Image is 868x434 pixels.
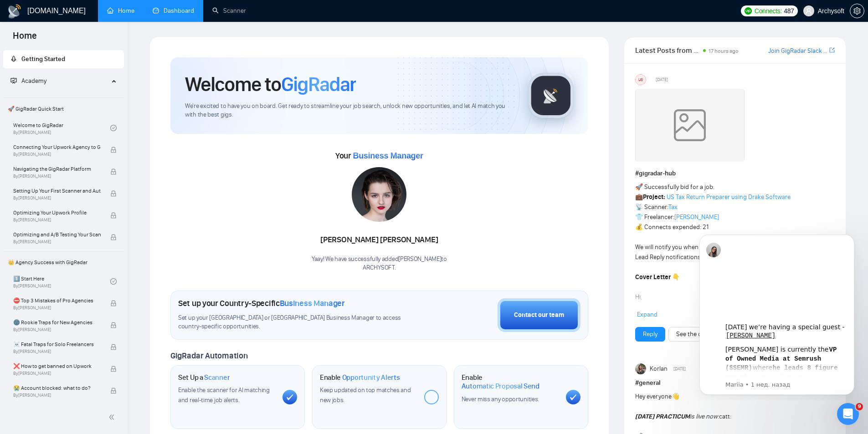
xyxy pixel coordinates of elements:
[320,386,411,404] span: Keep updated on top matches and new jobs.
[829,46,835,54] span: export
[667,193,791,201] a: US Tax Return Preparer using Drake Software
[635,168,835,179] h1: # gigradar-hub
[686,226,868,400] iframe: Intercom notifications сообщение
[107,7,134,15] a: homeHome
[672,393,679,400] span: 👋
[4,100,123,118] span: 🚀 GigRadar Quick Start
[212,7,246,15] a: searchScanner
[514,310,564,320] div: Contact our team
[13,318,101,327] span: 🌚 Rookie Traps for New Agencies
[178,298,345,308] h1: Set up your Country-Specific
[13,393,101,398] span: By [PERSON_NAME]
[850,7,864,15] a: setting
[768,46,827,56] a: Join GigRadar Slack Community
[110,147,117,153] span: lock
[850,4,864,18] button: setting
[108,413,118,422] span: double-left
[110,366,117,372] span: lock
[13,239,101,245] span: By [PERSON_NAME]
[636,75,646,85] div: US
[635,273,680,281] strong: Cover Letter 👇
[153,7,194,15] a: dashboardDashboard
[13,305,101,311] span: By [PERSON_NAME]
[110,278,117,285] span: check-circle
[353,151,423,160] span: Business Manager
[637,311,657,318] span: Expand
[668,327,724,342] button: See the details
[850,7,864,15] span: setting
[178,373,230,382] h1: Set Up a
[635,413,690,420] strong: [DATE] PRACTICUM
[110,322,117,328] span: lock
[281,72,356,97] span: GigRadar
[635,413,718,420] em: is live now
[13,186,101,195] span: Setting Up Your First Scanner and Auto-Bidder
[13,118,110,138] a: Welcome to GigRadarBy[PERSON_NAME]
[5,29,44,48] span: Home
[643,329,657,339] a: Reply
[13,152,101,157] span: By [PERSON_NAME]
[204,373,230,382] span: Scanner
[635,45,700,56] span: Latest Posts from the GigRadar Community
[528,73,574,118] img: gigradar-logo.png
[13,208,101,217] span: Optimizing Your Upwork Profile
[4,253,123,271] span: 👑 Agency Success with GigRadar
[674,213,719,221] a: [PERSON_NAME]
[352,167,406,222] img: 1706120425280-multi-189.jpg
[650,364,668,374] span: Korlan
[462,373,559,391] h1: Enable
[635,89,745,162] img: weqQh+iSagEgQAAAABJRU5ErkJggg==
[635,327,665,342] button: Reply
[10,77,17,84] span: fund-projection-screen
[13,230,101,239] span: Optimizing and A/B Testing Your Scanner for Better Results
[856,403,863,410] span: 9
[110,168,117,175] span: lock
[312,264,447,272] p: ARCHYSOFT .
[320,373,400,382] h1: Enable
[643,193,665,201] strong: Project:
[170,351,247,361] span: GigRadar Automation
[13,164,101,174] span: Navigating the GigRadar Platform
[13,143,101,152] span: Connecting Your Upwork Agency to GigRadar
[21,77,46,85] span: Academy
[10,77,46,85] span: Academy
[676,329,716,339] a: See the details
[13,340,101,349] span: ☠️ Fatal Traps for Solo Freelancers
[498,298,580,332] button: Contact our team
[745,7,752,15] img: upwork-logo.png
[110,234,117,240] span: lock
[13,327,101,332] span: By [PERSON_NAME]
[110,388,117,394] span: lock
[656,76,668,84] span: [DATE]
[21,55,65,63] span: Getting Started
[13,271,110,291] a: 1️⃣ Start HereBy[PERSON_NAME]
[110,190,117,197] span: lock
[110,344,117,350] span: lock
[178,314,420,331] span: Set up your [GEOGRAPHIC_DATA] or [GEOGRAPHIC_DATA] Business Manager to access country-specific op...
[668,203,678,211] a: Tax
[462,382,539,391] span: Automatic Proposal Send
[185,72,356,97] h1: Welcome to
[13,195,101,201] span: By [PERSON_NAME]
[110,125,117,131] span: check-circle
[178,386,270,404] span: Enable the scanner for AI matching and real-time job alerts.
[673,365,686,373] span: [DATE]
[7,4,22,19] img: logo
[342,373,400,382] span: Opportunity Alerts
[462,395,539,403] span: Never miss any opportunities.
[312,232,447,248] div: [PERSON_NAME] [PERSON_NAME]
[709,48,739,54] span: 17 hours ago
[312,255,447,272] div: Yaay! We have successfully added [PERSON_NAME] to
[806,8,812,14] span: user
[3,50,124,68] li: Getting Started
[13,296,101,305] span: ⛔ Top 3 Mistakes of Pro Agencies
